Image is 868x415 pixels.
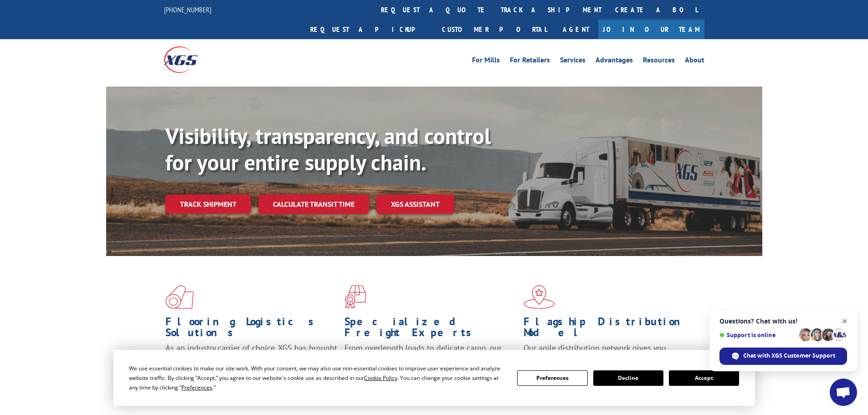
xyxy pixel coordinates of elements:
span: Cookie Policy [364,374,397,382]
a: Join Our Team [598,20,704,39]
a: Services [560,56,586,67]
button: Decline [593,370,663,386]
a: Calculate transit time [258,195,369,214]
a: Resources [643,56,675,67]
h1: Flooring Logistics Solutions [165,316,338,343]
button: Accept [669,370,739,386]
a: For Mills [472,56,500,67]
img: xgs-icon-focused-on-flooring-red [344,285,366,309]
a: For Retailers [510,56,550,67]
span: Chat with XGS Customer Support [743,352,835,360]
a: Request a pickup [303,20,435,39]
button: Preferences [517,370,587,386]
span: Our agile distribution network gives you nationwide inventory management on demand. [524,343,691,364]
img: xgs-icon-total-supply-chain-intelligence-red [165,285,194,309]
a: About [685,56,704,67]
a: XGS ASSISTANT [376,195,454,214]
img: xgs-icon-flagship-distribution-model-red [524,285,555,309]
a: Customer Portal [435,20,554,39]
span: Support is online [719,332,796,338]
b: Visibility, transparency, and control for your entire supply chain. [165,122,491,176]
div: Chat with XGS Customer Support [719,348,847,365]
p: From overlength loads to delicate cargo, our experienced staff knows the best way to move your fr... [344,343,517,383]
span: Preferences [181,384,212,391]
span: Close chat [839,316,851,327]
a: Track shipment [165,195,251,214]
a: Agent [554,20,598,39]
div: We use essential cookies to make our site work. With your consent, we may also use non-essential ... [129,364,506,392]
h1: Flagship Distribution Model [524,316,696,343]
a: Advantages [596,56,633,67]
span: Questions? Chat with us! [719,318,847,325]
div: Cookie Consent Prompt [113,350,755,406]
h1: Specialized Freight Experts [344,316,517,343]
a: [PHONE_NUMBER] [164,5,211,14]
div: Open chat [830,379,857,406]
span: As an industry carrier of choice, XGS has brought innovation and dedication to flooring logistics... [165,343,337,375]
